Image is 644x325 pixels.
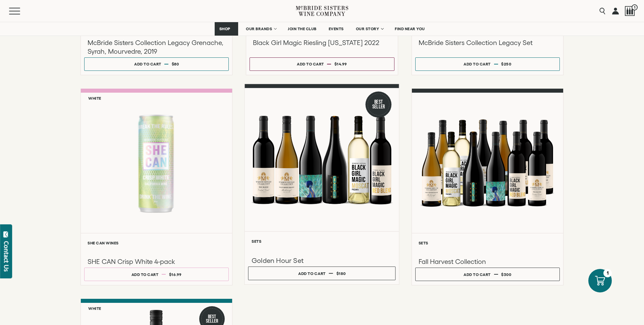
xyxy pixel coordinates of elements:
[415,268,560,281] button: Add to cart $300
[252,256,392,265] h3: Golden Hour Set
[283,22,321,36] a: JOIN THE CLUB
[88,241,225,245] h6: SHE CAN Wines
[632,4,638,10] span: 1
[334,62,347,66] span: $14.99
[356,27,379,31] span: OUR STORY
[241,22,280,36] a: OUR BRANDS
[88,306,101,311] h6: White
[80,89,232,285] a: White SHE CAN Crisp White SHE CAN Wines SHE CAN Crisp White 4-pack Add to cart $16.99
[298,268,326,278] div: Add to cart
[215,22,238,36] a: SHOP
[464,59,491,69] div: Add to cart
[395,27,425,31] span: FIND NEAR YOU
[419,257,556,266] h3: Fall Harvest Collection
[9,8,33,14] button: Mobile Menu Trigger
[250,57,394,71] button: Add to cart $14.99
[324,22,348,36] a: EVENTS
[3,241,10,272] div: Contact Us
[131,270,159,279] div: Add to cart
[336,271,346,276] span: $180
[88,257,225,266] h3: SHE CAN Crisp White 4-pack
[419,241,556,245] h6: Sets
[464,270,491,279] div: Add to cart
[252,239,392,243] h6: Sets
[288,27,317,31] span: JOIN THE CLUB
[390,22,429,36] a: FIND NEAR YOU
[412,89,563,285] a: Fall Harvest Collection Sets Fall Harvest Collection Add to cart $300
[245,84,399,285] a: Best Seller Golden Hour Set Sets Golden Hour Set Add to cart $180
[88,96,101,100] h6: White
[246,27,272,31] span: OUR BRANDS
[415,57,560,71] button: Add to cart $250
[219,27,230,31] span: SHOP
[501,272,511,277] span: $300
[501,62,511,66] span: $250
[172,62,179,66] span: $80
[352,22,387,36] a: OUR STORY
[84,57,229,71] button: Add to cart $80
[88,38,225,56] h3: McBride Sisters Collection Legacy Grenache, Syrah, Mourvedre, 2019
[134,59,161,69] div: Add to cart
[248,267,396,280] button: Add to cart $180
[297,59,324,69] div: Add to cart
[253,38,391,47] h3: Black Girl Magic Riesling [US_STATE] 2022
[84,268,229,281] button: Add to cart $16.99
[419,38,556,47] h3: McBride Sisters Collection Legacy Set
[169,272,182,277] span: $16.99
[603,269,612,277] div: 1
[329,27,344,31] span: EVENTS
